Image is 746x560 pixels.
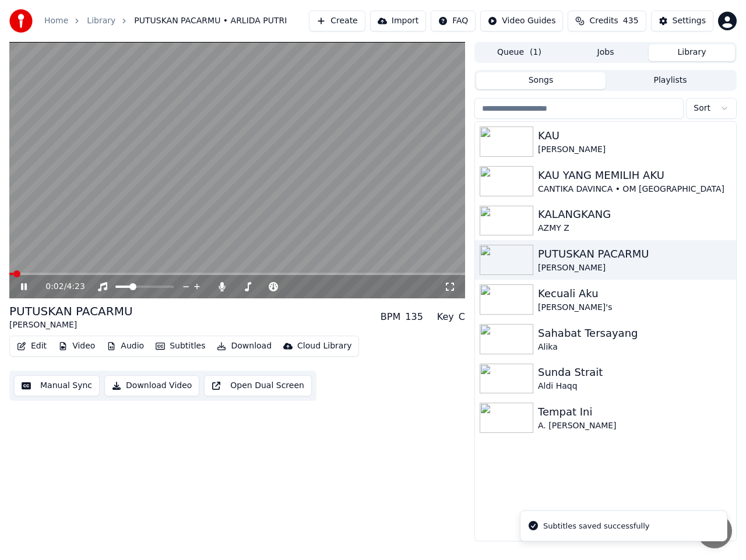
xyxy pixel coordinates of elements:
div: [PERSON_NAME]'s [538,302,731,314]
div: / [45,281,73,293]
nav: breadcrumb [44,15,287,27]
button: Video [54,338,100,354]
button: Library [649,44,735,61]
button: Queue [476,44,562,61]
button: Open Dual Screen [204,375,312,396]
button: Subtitles [151,338,210,354]
div: Cloud Library [297,340,351,352]
div: [PERSON_NAME] [538,144,731,156]
a: Home [44,15,68,27]
div: BPM [381,310,400,324]
button: Playlists [606,72,735,89]
div: PUTUSKAN PACARMU [9,303,133,319]
div: [PERSON_NAME] [538,262,731,274]
div: KALANGKANG [538,206,731,223]
div: Tempat Ini [538,404,731,420]
div: Key [437,310,454,324]
button: Create [309,10,365,31]
div: C [459,310,465,324]
button: Download Video [104,375,199,396]
div: Sunda Strait [538,364,731,381]
span: Credits [589,15,618,27]
button: Video Guides [480,10,563,31]
div: KAU [538,128,731,144]
span: 4:23 [66,281,85,293]
div: PUTUSKAN PACARMU [538,246,731,262]
button: Audio [102,338,149,354]
div: [PERSON_NAME] [9,319,133,331]
span: Sort [694,103,710,114]
div: AZMY Z [538,223,731,234]
button: Songs [476,72,606,89]
button: FAQ [431,10,476,31]
button: Download [212,338,276,354]
div: Alika [538,341,731,353]
div: Aldi Haqq [538,381,731,392]
div: A. [PERSON_NAME] [538,420,731,432]
button: Jobs [562,44,649,61]
button: Credits435 [568,10,646,31]
div: Subtitles saved successfully [543,520,649,532]
button: Manual Sync [14,375,100,396]
button: Import [370,10,426,31]
span: 0:02 [45,281,64,293]
div: 135 [405,310,423,324]
div: CANTIKA DAVINCA • OM [GEOGRAPHIC_DATA] [538,184,731,195]
button: Edit [12,338,51,354]
span: 435 [623,15,639,27]
div: KAU YANG MEMILIH AKU [538,167,731,184]
div: Kecuali Aku [538,286,731,302]
div: Sahabat Tersayang [538,325,731,341]
span: PUTUSKAN PACARMU • ARLIDA PUTRI [134,15,287,27]
span: ( 1 ) [530,47,541,58]
button: Settings [651,10,713,31]
a: Library [87,15,115,27]
img: youka [9,9,33,33]
div: Settings [673,15,706,27]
